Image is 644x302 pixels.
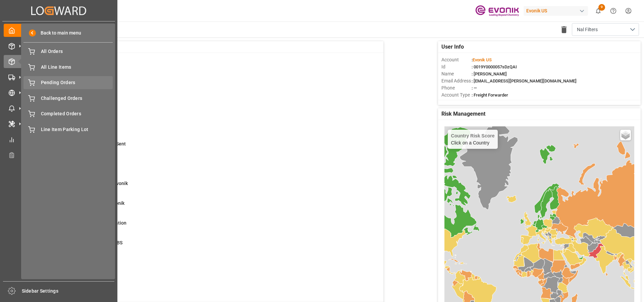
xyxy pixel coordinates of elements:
[441,84,472,92] span: Phone
[35,160,375,174] a: 3ETD < 3 Days,No Del # Rec'dShipment
[441,63,472,70] span: Id
[441,77,472,84] span: Email Address
[41,126,113,133] span: Line Item Parking Lot
[23,60,113,73] a: All Line Items
[472,93,508,98] span: : Freight Forwarder
[441,70,472,77] span: Name
[22,288,115,295] span: Sidebar Settings
[35,259,375,273] a: 0Main-Leg Shipment # ErrorShipment
[35,81,375,95] a: 41ABS: No Init Bkg Conf DateShipment
[472,78,577,83] span: : [EMAIL_ADDRESS][PERSON_NAME][DOMAIN_NAME]
[35,61,375,75] a: 0MOT Missing at Order LevelSales Order-IVPO
[36,29,81,37] span: Back to main menu
[4,24,114,37] a: My Cockpit
[23,45,113,58] a: All Orders
[23,123,113,136] a: Line Item Parking Lot
[606,3,621,18] button: Help Center
[475,5,519,17] img: Evonik-brand-mark-Deep-Purple-RGB.jpeg_1700498283.jpeg
[620,130,631,140] a: Layers
[472,64,517,69] span: : 0019Y0000057sDzQAI
[41,95,113,102] span: Challenged Orders
[35,121,375,135] a: 9ETA > 10 Days , No ATA EnteredShipment
[35,220,375,234] a: 51ABS: Missing Booking ConfirmationShipment
[23,92,113,105] a: Challenged Orders
[35,140,375,155] a: 24ETD>3 Days Past,No Cost Msg SentShipment
[35,180,375,194] a: 0Error on Initial Sales Order to EvonikShipment
[35,200,375,214] a: 0Error Sales Order Update to EvonikShipment
[441,43,464,51] span: User Info
[472,71,507,76] span: : [PERSON_NAME]
[23,76,113,89] a: Pending Orders
[41,48,113,55] span: All Orders
[41,110,113,117] span: Completed Orders
[451,133,495,145] div: Click on a Country
[472,57,492,62] span: :
[524,4,591,17] button: Evonik US
[572,23,639,36] button: open menu
[41,79,113,86] span: Pending Orders
[598,4,605,11] span: 9
[4,148,114,162] a: Transport Planner
[473,57,492,62] span: Evonik US
[35,239,375,253] a: 1Pending Bkg Request sent to ABSShipment
[23,107,113,120] a: Completed Orders
[41,64,113,71] span: All Line Items
[4,133,114,146] a: My Reports
[524,6,588,16] div: Evonik US
[591,3,606,18] button: show 9 new notifications
[35,279,375,293] a: 1TU : Pre-Leg Shipment # ErrorTransport Unit
[451,133,495,138] h4: Country Risk Score
[441,110,485,118] span: Risk Management
[35,101,375,115] a: 9ABS: No Bkg Req Sent DateShipment
[472,85,477,90] span: : —
[441,56,472,63] span: Account
[577,26,598,33] span: Nal Filters
[441,92,472,99] span: Account Type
